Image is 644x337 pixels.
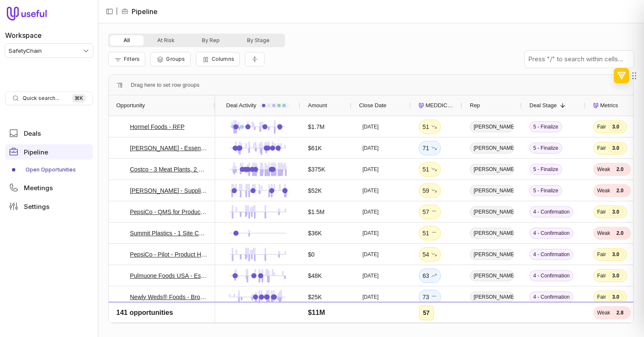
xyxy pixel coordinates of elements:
a: Settings [5,199,93,214]
a: Summit Plastics - 1 Site Core [130,228,207,238]
span: Close Date [359,100,386,111]
button: By Stage [233,35,283,46]
span: [PERSON_NAME] [470,270,514,281]
a: Newly Weds® Foods - Broadview Facility Essential [130,292,207,302]
label: Workspace [5,30,42,40]
span: [PERSON_NAME] [470,313,514,324]
span: 5 - Finalize [529,121,562,132]
div: MEDDICC Score [419,95,454,116]
span: Groups [166,56,185,62]
span: 3.0 [609,208,623,216]
span: 3.0 [609,271,623,280]
a: Pipeline [5,144,93,160]
span: 3.0 [609,250,623,259]
span: [PERSON_NAME] [470,291,514,303]
time: [DATE] [362,315,379,322]
div: 57 [423,207,437,217]
span: Fair [597,145,606,151]
time: [DATE] [362,145,379,151]
time: [DATE] [362,123,379,130]
span: Fair [597,123,606,130]
span: 4 - Confirmation [529,249,573,260]
span: [PERSON_NAME] [470,228,514,239]
span: 3.0 [609,123,623,131]
time: [DATE] [362,187,379,194]
span: Opportunity [116,100,145,111]
span: Fair [597,208,606,215]
span: 5 - Finalize [529,185,562,196]
span: 2.0 [612,186,627,195]
span: Fair [597,272,606,279]
span: Pipeline [24,149,48,155]
kbd: ⌘ K [72,94,86,103]
div: $1.7M [308,122,325,132]
span: Rep [470,100,480,111]
div: 54 [423,249,437,260]
div: $25K [308,292,322,302]
span: Fair [597,251,606,258]
a: PepsiCo - QMS for Product Hold and CAPA - $2.2M [130,207,207,217]
time: [DATE] [362,208,379,215]
a: Meetings [5,180,93,195]
a: PepsiCo - Pilot - Product Hold [130,249,207,260]
div: $168K [308,313,325,323]
time: [DATE] [362,230,379,237]
span: | [116,6,118,17]
div: 59 [423,313,437,323]
span: 5 - Finalize [529,143,562,154]
time: [DATE] [362,294,379,300]
a: Costco - 3 Meat Plants, 2 Packing Plants [130,164,207,174]
div: $375K [308,164,325,174]
span: Amount [308,100,327,111]
span: No change [431,292,437,302]
span: [PERSON_NAME] [470,249,514,260]
span: Weak [597,166,610,173]
span: 4 - Confirmation [529,313,573,324]
span: Quick search... [23,95,59,102]
span: Deal Activity [226,100,256,111]
span: [PERSON_NAME] [470,121,514,132]
button: Collapse all rows [245,52,264,67]
button: Columns [196,52,240,66]
span: Meetings [24,185,53,191]
input: Press "/" to search within cells... [525,51,634,68]
span: 5 - Finalize [529,164,562,175]
span: Weak [597,187,610,194]
div: 59 [423,186,437,196]
div: $48K [308,271,322,281]
span: Weak [597,230,610,237]
span: Filters [124,56,140,62]
span: [PERSON_NAME] [470,185,514,196]
a: Ready Foods - Essentials (4 Sites), Supplier [130,313,207,323]
span: 3.0 [609,144,623,152]
span: Columns [212,56,234,62]
div: $36K [308,228,322,238]
div: $1.5M [308,207,325,217]
div: 73 [423,292,437,302]
div: Row Groups [131,80,199,90]
span: [PERSON_NAME] [470,143,514,154]
a: [PERSON_NAME] - Essential (1->5 sites) [130,143,207,153]
span: [PERSON_NAME] [470,164,514,175]
span: No change [431,228,437,238]
a: Pulmuone Foods USA - Essential (1 Site) [130,271,207,281]
span: 3.0 [609,314,623,323]
button: By Rep [188,35,233,46]
button: Group Pipeline [150,52,190,66]
span: Drag here to set row groups [131,80,199,90]
div: 51 [423,228,437,238]
div: 51 [423,122,437,132]
li: Pipeline [121,6,158,17]
span: Fair [597,315,606,322]
a: Open Opportunities [5,163,93,177]
span: 4 - Confirmation [529,206,573,217]
div: 63 [423,271,437,281]
div: 71 [423,143,437,153]
a: [PERSON_NAME] - Supplier + Essentials [130,186,207,196]
span: Deal Stage [529,100,557,111]
div: Pipeline submenu [5,163,93,177]
span: 2.0 [612,229,627,237]
time: [DATE] [362,166,379,173]
span: Metrics [600,100,618,111]
time: [DATE] [362,251,379,258]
